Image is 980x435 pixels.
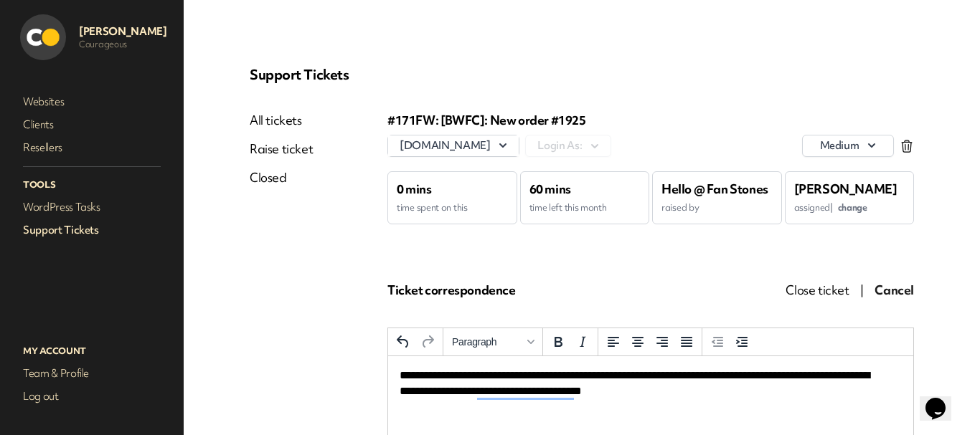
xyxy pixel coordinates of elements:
[529,181,571,197] span: 60 mins
[397,181,432,197] span: 0 mins
[830,201,833,214] span: |
[397,201,468,214] span: time spent on this
[650,330,674,354] button: Align right
[20,220,164,240] a: Support Tickets
[443,328,543,356] div: styles
[20,386,164,406] a: Log out
[415,330,440,354] button: Redo
[543,328,598,356] div: formatting
[20,176,164,194] p: Tools
[525,135,611,157] button: Login As:
[702,328,757,356] div: indentation
[920,378,966,421] iframe: chat widget
[730,330,754,354] button: Increase indent
[598,328,702,356] div: alignment
[705,330,730,354] button: Decrease indent
[250,66,914,83] p: Support Tickets
[601,330,626,354] button: Align left
[802,135,894,157] div: Click to change priority
[20,92,164,112] a: Websites
[529,201,607,214] span: time left this month
[388,135,519,156] button: [DOMAIN_NAME]
[626,330,650,354] button: Align center
[20,115,164,135] a: Clients
[661,201,699,214] span: raised by
[860,282,864,298] span: |
[250,140,313,158] a: Raise ticket
[250,169,313,186] a: Closed
[794,201,867,214] span: assigned
[452,336,522,348] span: Paragraph
[79,39,166,50] p: Courageous
[20,138,164,158] a: Resellers
[387,282,516,298] span: Ticket correspondence
[546,330,570,354] button: Bold
[79,24,166,39] p: [PERSON_NAME]
[391,330,415,354] button: Undo
[20,342,164,360] p: My Account
[388,328,443,356] div: history
[387,112,914,129] div: #171 FW: [BWFC]: New order #1925
[794,181,897,197] span: [PERSON_NAME]
[20,197,164,217] a: WordPress Tasks
[250,112,313,129] a: All tickets
[900,139,914,153] div: Click to delete ticket
[446,330,540,354] button: Formats
[875,282,914,298] span: Cancel
[786,282,849,298] span: Close ticket
[838,201,867,214] span: change
[674,330,699,354] button: Justify
[570,330,595,354] button: Italic
[20,363,164,383] a: Team & Profile
[661,181,768,197] span: Hello @ Fan Stones
[802,135,894,157] button: medium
